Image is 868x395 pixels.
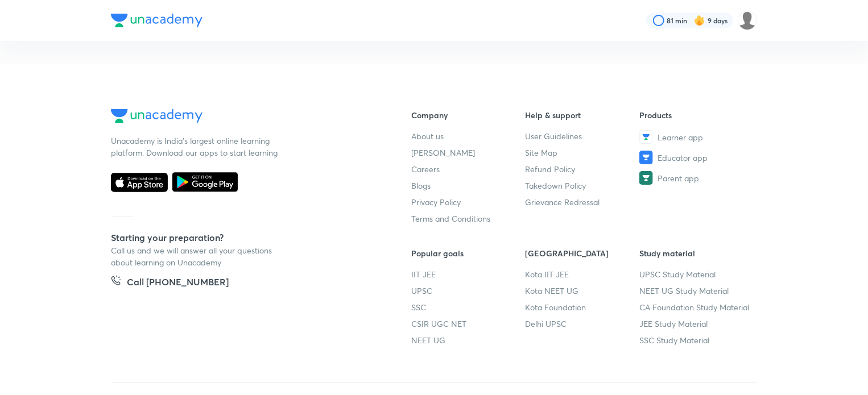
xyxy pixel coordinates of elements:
[639,301,754,313] a: CA Foundation Study Material
[639,171,754,185] a: Parent app
[526,285,640,297] a: Kota NEET UG
[411,180,526,192] a: Blogs
[526,147,640,159] a: Site Map
[411,147,526,159] a: [PERSON_NAME]
[411,213,526,224] a: Terms and Conditions
[411,285,526,297] a: UPSC
[639,334,754,346] a: SSC Study Material
[639,109,754,121] h6: Products
[639,318,754,330] a: JEE Study Material
[411,268,526,280] a: IIT JEE
[658,172,699,184] span: Parent app
[411,109,526,121] h6: Company
[639,247,754,259] h6: Study material
[411,196,526,208] a: Privacy Policy
[526,196,640,208] a: Grievance Redressal
[639,171,653,185] img: Parent app
[694,15,705,26] img: streak
[639,268,754,280] a: UPSC Study Material
[111,244,282,268] p: Call us and we will answer all your questions about learning on Unacademy
[658,152,708,164] span: Educator app
[411,247,526,259] h6: Popular goals
[738,11,757,30] img: Sumaiyah Hyder
[658,131,703,143] span: Learner app
[639,151,653,164] img: Educator app
[411,130,526,142] a: About us
[111,14,202,27] img: Company Logo
[526,180,640,192] a: Takedown Policy
[526,163,640,175] a: Refund Policy
[111,275,229,291] a: Call [PHONE_NUMBER]
[411,163,440,175] span: Careers
[639,151,754,164] a: Educator app
[526,109,640,121] h6: Help & support
[111,109,375,126] a: Company Logo
[111,231,375,244] h5: Starting your preparation?
[411,334,526,346] a: NEET UG
[127,275,229,291] h5: Call [PHONE_NUMBER]
[526,247,640,259] h6: [GEOGRAPHIC_DATA]
[526,301,640,313] a: Kota Foundation
[411,163,526,175] a: Careers
[639,285,754,297] a: NEET UG Study Material
[411,318,526,330] a: CSIR UGC NET
[526,318,640,330] a: Delhi UPSC
[526,268,640,280] a: Kota IIT JEE
[111,109,202,123] img: Company Logo
[411,301,526,313] a: SSC
[639,130,754,144] a: Learner app
[111,135,282,159] p: Unacademy is India’s largest online learning platform. Download our apps to start learning
[639,130,653,144] img: Learner app
[526,130,640,142] a: User Guidelines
